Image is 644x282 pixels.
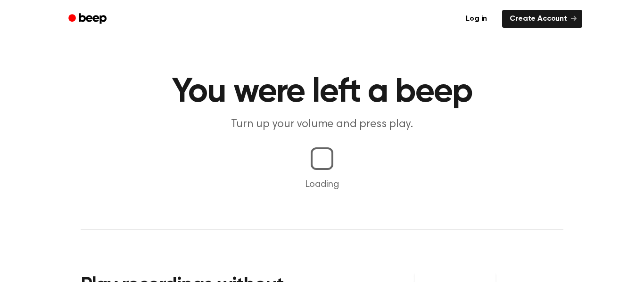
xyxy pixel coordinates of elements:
[456,8,496,30] a: Log in
[502,10,582,28] a: Create Account
[11,177,633,192] p: Loading
[62,10,115,28] a: Beep
[81,75,563,109] h1: You were left a beep
[141,117,503,132] p: Turn up your volume and press play.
